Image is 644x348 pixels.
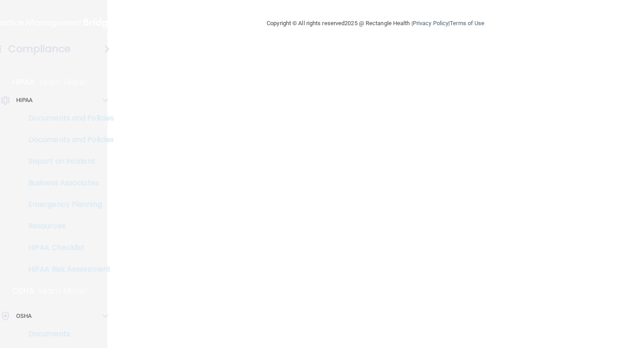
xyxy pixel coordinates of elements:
p: Documents [6,330,129,339]
p: Documents and Policies [6,135,129,144]
p: Report an Incident [6,157,129,166]
p: HIPAA Checklist [6,243,129,252]
p: Documents and Policies [6,114,129,123]
h4: Compliance [8,43,71,55]
p: Learn More! [39,286,87,296]
p: OSHA [12,286,35,296]
p: HIPAA [12,77,35,88]
p: OSHA [16,311,31,321]
a: Terms of Use [450,20,484,27]
p: Emergency Planning [6,200,129,209]
p: Business Associates [6,178,129,187]
div: Copyright © All rights reserved 2025 @ Rectangle Health | | [211,9,540,38]
p: HIPAA Risk Assessment [6,265,129,274]
p: Learn More! [40,77,87,88]
p: Resources [6,222,129,231]
p: HIPAA [16,95,33,106]
a: Privacy Policy [413,20,448,27]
